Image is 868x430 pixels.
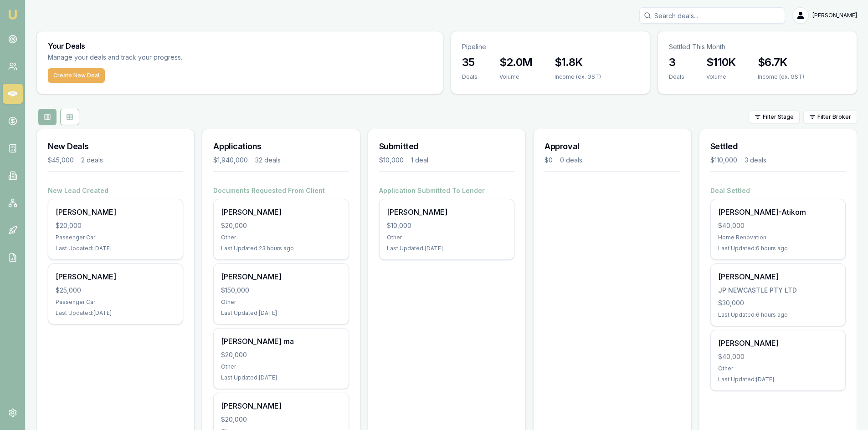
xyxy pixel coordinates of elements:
div: Last Updated: [DATE] [221,309,341,317]
h3: Settled [710,140,846,153]
div: $0 [544,156,553,165]
span: [PERSON_NAME] [812,12,857,19]
p: Settled This Month [669,42,846,51]
h3: Your Deals [48,42,432,50]
p: Manage your deals and track your progress. [48,52,281,63]
div: [PERSON_NAME] [221,207,341,218]
input: Search deals [639,7,785,24]
div: 3 deals [745,156,766,165]
div: Last Updated: [DATE] [221,374,341,381]
h3: New Deals [48,140,183,153]
div: $110,000 [710,156,737,165]
div: $20,000 [221,221,341,230]
div: $20,000 [221,415,341,424]
div: $20,000 [56,221,175,230]
div: Home Renovation [718,234,838,241]
div: [PERSON_NAME]-Atikom [718,207,838,218]
h3: Submitted [379,140,514,153]
h4: New Lead Created [48,186,183,195]
div: 2 deals [81,156,103,165]
div: Last Updated: 23 hours ago [221,245,341,252]
h3: Approval [544,140,680,153]
h3: 35 [462,55,478,70]
div: [PERSON_NAME] [387,207,507,218]
button: Create New Deal [48,68,105,83]
span: Filter Broker [817,113,851,121]
div: $150,000 [221,286,341,295]
div: Last Updated: 6 hours ago [718,311,838,319]
div: JP NEWCASTLE PTY LTD [718,286,838,295]
div: Volume [706,73,736,81]
h3: $110K [706,55,736,70]
div: [PERSON_NAME] ma [221,336,341,347]
span: Filter Stage [763,113,794,121]
div: Other [221,234,341,241]
h3: $6.7K [758,55,804,70]
h3: $2.0M [499,55,533,70]
h4: Documents Requested From Client [213,186,349,195]
h4: Deal Settled [710,186,846,195]
div: $40,000 [718,221,838,230]
div: $20,000 [221,350,341,359]
div: Deals [669,73,684,81]
div: 1 deal [411,156,428,165]
div: 32 deals [255,156,281,165]
h3: $1.8K [555,55,601,70]
div: Volume [499,73,533,81]
div: $40,000 [718,352,838,361]
div: [PERSON_NAME] [718,271,838,282]
h3: Applications [213,140,349,153]
div: $1,940,000 [213,156,248,165]
div: [PERSON_NAME] [56,207,175,218]
div: Other [221,363,341,370]
div: Other [718,365,838,372]
button: Filter Stage [749,111,800,123]
h4: Application Submitted To Lender [379,186,514,195]
div: Last Updated: 6 hours ago [718,245,838,252]
div: Passenger Car [56,234,175,241]
h3: 3 [669,55,684,70]
div: $45,000 [48,156,74,165]
div: Other [221,298,341,306]
div: Last Updated: [DATE] [387,245,507,252]
div: $25,000 [56,286,175,295]
div: Passenger Car [56,298,175,306]
div: [PERSON_NAME] [221,400,341,411]
button: Filter Broker [803,111,857,123]
div: Deals [462,73,478,81]
div: $30,000 [718,298,838,308]
div: Other [387,234,507,241]
div: Income (ex. GST) [555,73,601,81]
img: emu-icon-u.png [7,9,18,20]
div: Last Updated: [DATE] [718,376,838,383]
div: [PERSON_NAME] [221,271,341,282]
div: $10,000 [379,156,404,165]
p: Pipeline [462,42,639,51]
div: [PERSON_NAME] [56,271,175,282]
div: Income (ex. GST) [758,73,804,81]
div: $10,000 [387,221,507,230]
div: 0 deals [560,156,582,165]
div: Last Updated: [DATE] [56,309,175,317]
div: Last Updated: [DATE] [56,245,175,252]
div: [PERSON_NAME] [718,338,838,349]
